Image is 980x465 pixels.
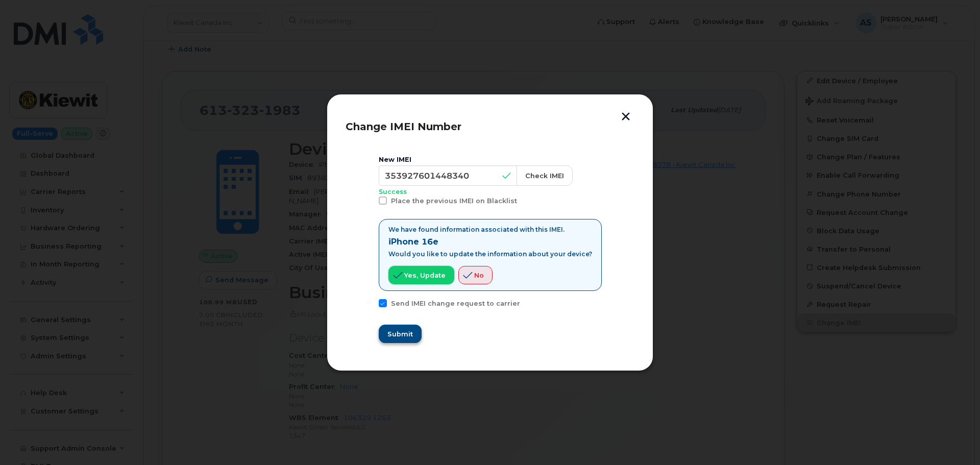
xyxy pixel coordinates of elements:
[391,300,520,307] span: Send IMEI change request to carrier
[379,325,422,343] button: Submit
[366,299,372,304] input: Send IMEI change request to carrier
[379,156,602,164] div: New IMEI
[388,266,454,284] button: Yes, update
[379,188,602,197] p: Success
[936,421,972,457] iframe: Messenger Launcher
[388,250,592,258] p: Would you like to update the information about your device?
[404,271,446,280] span: Yes, update
[391,197,517,205] span: Place the previous IMEI on Blacklist
[366,197,372,202] input: Place the previous IMEI on Blacklist
[517,165,573,186] button: Check IMEI
[388,237,438,247] strong: iPhone 16e
[458,266,493,284] button: No
[387,329,413,339] span: Submit
[388,226,592,234] p: We have found information associated with this IMEI.
[474,271,484,280] span: No
[346,120,461,133] span: Change IMEI Number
